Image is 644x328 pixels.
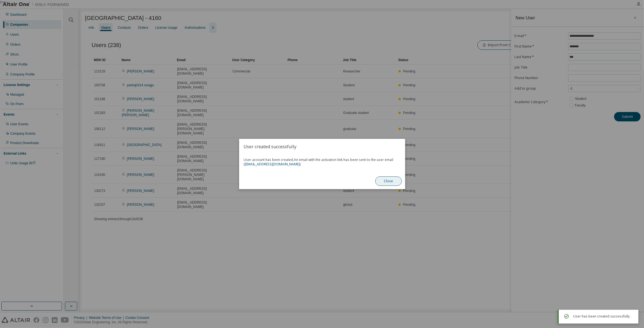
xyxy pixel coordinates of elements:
button: Close [375,176,402,186]
div: User has been created successfully. [573,313,634,320]
a: [EMAIL_ADDRESS][DOMAIN_NAME] [245,162,300,166]
span: An email with the activation link has been sent to the user email ( ). [244,157,393,166]
span: User account has been created. [244,158,401,166]
h2: User created successfully [239,139,405,154]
